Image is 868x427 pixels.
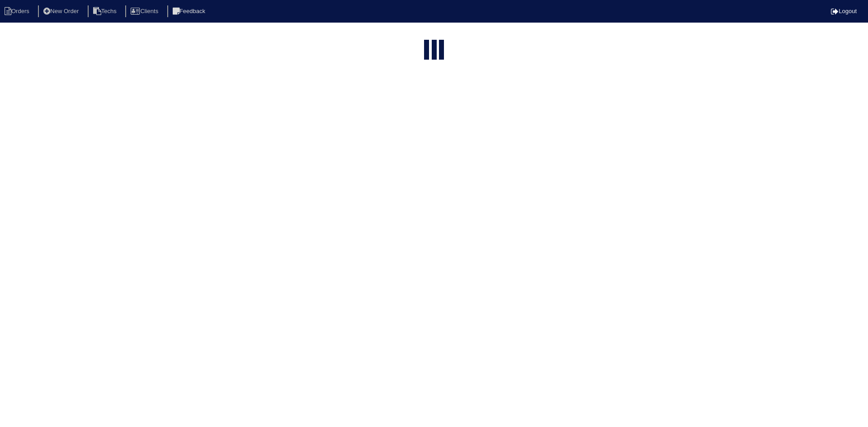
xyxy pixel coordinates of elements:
li: Feedback [167,5,212,18]
li: Techs [88,5,124,18]
li: New Order [38,5,86,18]
a: Logout [831,8,857,14]
li: Clients [125,5,165,18]
a: Clients [125,8,165,14]
div: loading... [432,40,437,61]
a: Techs [88,8,124,14]
a: New Order [38,8,86,14]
